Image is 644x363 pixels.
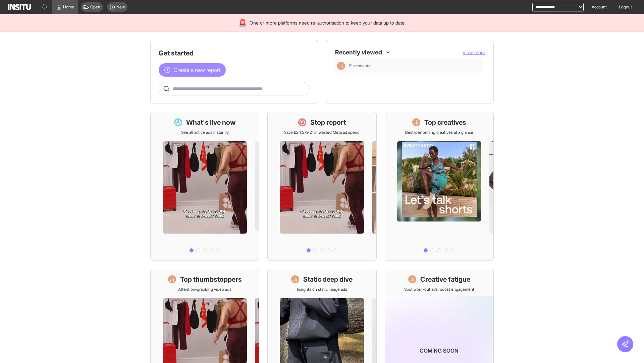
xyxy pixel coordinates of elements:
[63,4,74,10] span: Home
[267,112,376,261] a: Stop reportSave £24,579.21 in wasted Meta ad spend
[424,118,466,127] h1: Top creatives
[310,118,346,127] h1: Stop report
[180,275,242,284] h1: Top thumbstoppers
[116,4,125,10] span: New
[159,63,226,77] button: Create a new report
[186,118,236,127] h1: What's live now
[159,48,310,58] h1: Get started
[284,130,360,135] p: Save £24,579.21 in wasted Meta ad spend
[385,112,494,261] a: Top creativesBest-performing creatives at a glance
[178,287,231,292] p: Attention-grabbing video ads
[90,4,100,10] span: Open
[349,63,370,69] span: Placements
[238,18,247,28] div: 🚨
[405,130,473,135] p: Best-performing creatives at a glance
[181,130,229,135] p: See all active ads instantly
[8,4,31,10] img: Logo
[463,49,485,56] button: View more
[297,287,347,292] p: Insights on static image ads
[150,112,259,261] a: What's live nowSee all active ads instantly
[337,62,345,70] div: Insights
[303,275,353,284] h1: Static deep dive
[349,63,480,69] span: Placements
[250,19,406,26] span: One or more platforms need re-authorisation to keep your data up to date.
[173,66,220,74] span: Create a new report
